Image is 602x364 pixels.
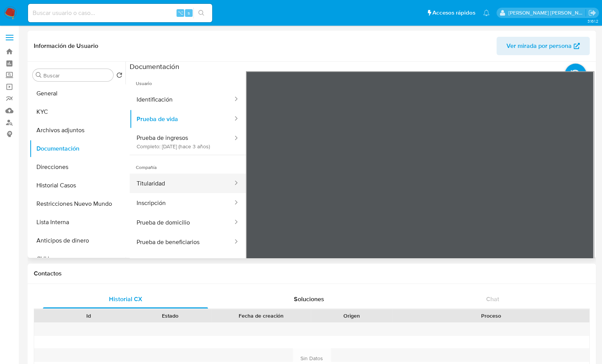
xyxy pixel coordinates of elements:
[34,270,590,277] h1: Contactos
[109,295,142,303] span: Historial CX
[483,10,490,16] a: Notificaciones
[135,312,206,320] div: Estado
[398,312,584,320] div: Proceso
[177,9,183,16] span: ⌥
[506,37,572,55] span: Ver mirada por persona
[294,295,324,303] span: Soluciones
[30,158,125,176] button: Direcciones
[30,231,125,250] button: Anticipos de dinero
[30,121,125,139] button: Archivos adjuntos
[116,72,122,80] button: Volver al orden por defecto
[316,312,387,320] div: Origen
[588,9,596,17] a: Salir
[508,9,586,16] p: jian.marin@mercadolibre.com
[193,8,209,18] button: search-icon
[30,103,125,121] button: KYC
[34,42,98,50] h1: Información de Usuario
[30,84,125,103] button: General
[216,312,305,320] div: Fecha de creación
[30,176,125,195] button: Historial Casos
[28,8,212,18] input: Buscar usuario o caso...
[36,72,42,78] button: Buscar
[30,195,125,213] button: Restricciones Nuevo Mundo
[432,9,475,17] span: Accesos rápidos
[188,9,190,16] span: s
[30,250,125,268] button: CVU
[486,295,499,303] span: Chat
[496,37,590,55] button: Ver mirada por persona
[30,213,125,231] button: Lista Interna
[53,312,124,320] div: Id
[43,72,110,79] input: Buscar
[30,139,125,158] button: Documentación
